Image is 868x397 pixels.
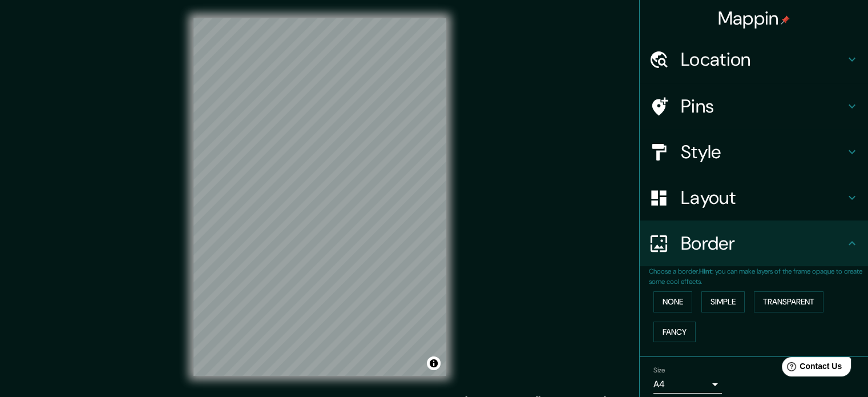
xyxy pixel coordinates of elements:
[681,95,845,118] h4: Pins
[681,141,845,163] h4: Style
[754,291,823,312] button: Transparent
[718,7,790,30] h4: Mappin
[681,48,845,71] h4: Location
[193,18,446,376] canvas: Map
[653,366,665,375] label: Size
[640,83,868,129] div: Pins
[681,186,845,209] h4: Layout
[649,266,868,287] p: Choose a border. : you can make layers of the frame opaque to create some cool effects.
[681,232,845,255] h4: Border
[699,267,712,276] b: Hint
[427,356,441,370] button: Toggle attribution
[653,322,696,343] button: Fancy
[640,129,868,175] div: Style
[653,291,692,312] button: None
[640,37,868,82] div: Location
[640,220,868,266] div: Border
[701,291,745,312] button: Simple
[766,352,855,384] iframe: Help widget launcher
[653,375,722,394] div: A4
[781,15,790,25] img: pin-icon.png
[640,175,868,220] div: Layout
